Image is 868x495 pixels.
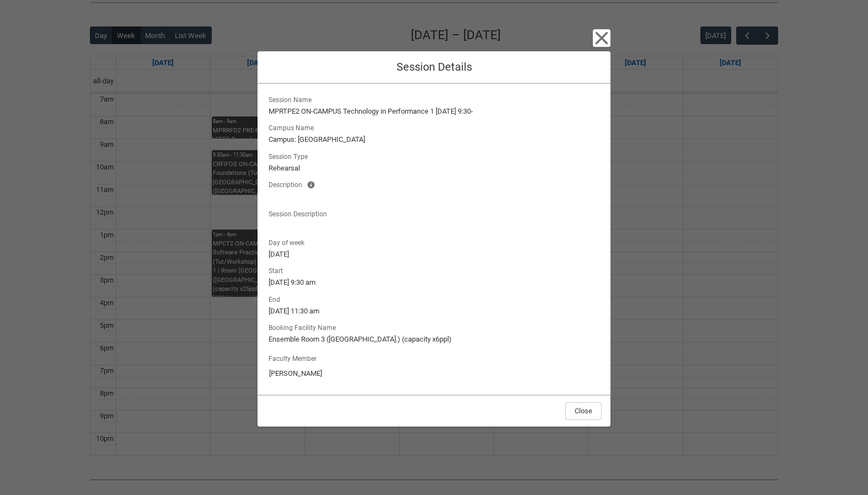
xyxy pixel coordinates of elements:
[269,352,321,364] label: Faculty Member
[269,106,599,117] lightning-formatted-text: MPRTPE2 ON-CAMPUS Technology in Performance 1 [DATE] 9:30-
[269,150,312,162] span: Session Type
[269,134,599,145] lightning-formatted-text: Campus: [GEOGRAPHIC_DATA]
[269,306,599,317] lightning-formatted-text: [DATE] 11:30 am
[269,249,599,260] lightning-formatted-text: [DATE]
[269,264,287,276] span: Start
[269,292,285,305] span: End
[269,163,599,174] lightning-formatted-text: Rehearsal
[269,236,309,248] span: Day of week
[397,60,472,73] span: Session Details
[269,121,318,133] span: Campus Name
[269,334,599,345] lightning-formatted-text: Ensemble Room 3 ([GEOGRAPHIC_DATA].) (capacity x6ppl)
[565,402,602,420] button: Close
[269,178,307,190] span: Description
[269,321,340,333] span: Booking Facility Name
[269,93,316,105] span: Session Name
[593,29,610,47] button: Close
[269,277,599,288] lightning-formatted-text: [DATE] 9:30 am
[269,207,331,219] span: Session Description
